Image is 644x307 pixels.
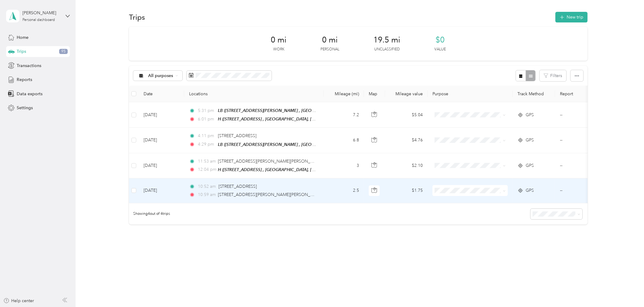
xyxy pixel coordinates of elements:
span: H ([STREET_ADDRESS] , [GEOGRAPHIC_DATA], [GEOGRAPHIC_DATA]) [218,116,354,122]
span: Transactions [17,62,41,69]
span: 95 [59,49,68,54]
span: Data exports [17,91,42,97]
span: 6:01 pm [198,116,215,123]
span: 19.5 mi [373,35,400,45]
span: 4:29 pm [198,141,215,148]
span: 10:52 am [198,183,216,190]
span: 12:04 pm [198,166,215,173]
span: Showing 4 out of 4 trips [129,211,170,217]
p: Work [273,47,284,52]
td: $2.10 [385,153,428,178]
h1: Trips [129,14,145,20]
td: $1.75 [385,178,428,203]
p: Unclassified [374,47,400,52]
td: 7.2 [324,102,364,128]
th: Track Method [513,86,555,102]
td: [DATE] [139,128,184,153]
span: 5:31 pm [198,107,215,114]
span: $0 [436,35,445,45]
span: [STREET_ADDRESS] [218,133,256,138]
button: Help center [3,298,34,304]
th: Map [364,86,385,102]
span: GPS [526,137,534,143]
span: 10:59 am [198,191,215,198]
td: 6.8 [324,128,364,153]
span: 0 mi [322,35,338,45]
th: Date [139,86,184,102]
span: LB ([STREET_ADDRESS][PERSON_NAME] , [GEOGRAPHIC_DATA], [GEOGRAPHIC_DATA]) [218,142,390,147]
td: 2.5 [324,178,364,203]
span: [STREET_ADDRESS] [219,184,257,189]
td: [DATE] [139,153,184,178]
div: [PERSON_NAME] [22,10,60,16]
td: [DATE] [139,102,184,128]
p: Value [434,47,446,52]
button: New trip [555,12,588,22]
span: Reports [17,76,32,83]
span: GPS [526,162,534,169]
th: Report [555,86,610,102]
span: 0 mi [271,35,286,45]
iframe: Everlance-gr Chat Button Frame [610,273,644,307]
span: Settings [17,105,33,111]
span: All purposes [148,74,174,78]
td: [DATE] [139,178,184,203]
th: Purpose [428,86,513,102]
span: 4:11 pm [198,133,215,139]
span: GPS [526,187,534,194]
p: Personal [320,47,339,52]
td: $5.04 [385,102,428,128]
button: Filters [540,70,566,81]
div: Personal dashboard [22,18,55,22]
td: -- [555,178,610,203]
th: Mileage value [385,86,428,102]
span: [STREET_ADDRESS][PERSON_NAME][PERSON_NAME] [218,192,324,197]
th: Locations [184,86,324,102]
th: Mileage (mi) [324,86,364,102]
td: -- [555,153,610,178]
span: GPS [526,112,534,118]
span: H ([STREET_ADDRESS] , [GEOGRAPHIC_DATA], [GEOGRAPHIC_DATA]) [218,167,354,172]
span: Trips [17,48,26,55]
td: -- [555,128,610,153]
span: [STREET_ADDRESS][PERSON_NAME][PERSON_NAME] [218,159,324,164]
span: 11:53 am [198,158,215,165]
td: 3 [324,153,364,178]
span: LB ([STREET_ADDRESS][PERSON_NAME] , [GEOGRAPHIC_DATA], [GEOGRAPHIC_DATA]) [218,108,390,113]
td: $4.76 [385,128,428,153]
span: Home [17,34,29,41]
td: -- [555,102,610,128]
